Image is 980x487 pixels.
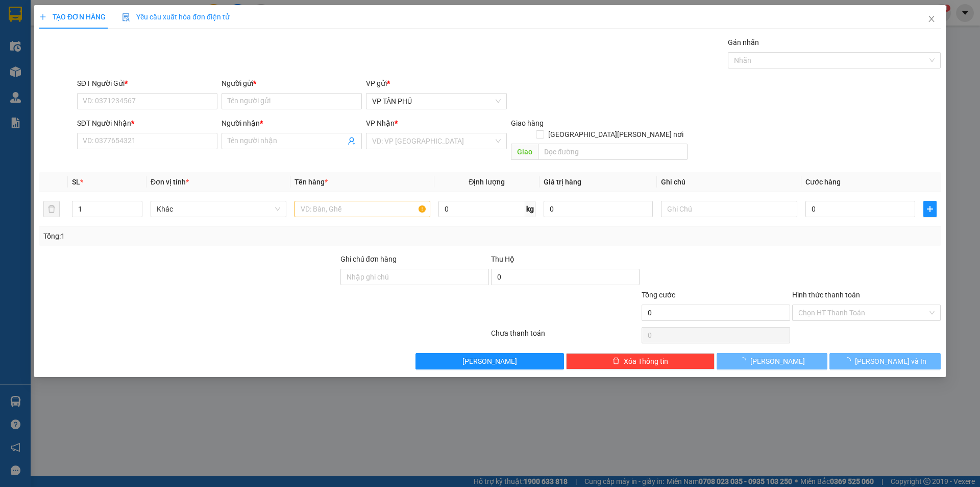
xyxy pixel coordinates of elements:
div: SĐT Người Gửi [77,78,217,89]
div: Tổng: 1 [43,230,378,242]
span: close [927,15,936,23]
button: [PERSON_NAME] [416,353,565,369]
span: Yêu cầu xuất hóa đơn điện tử [122,13,230,21]
span: [PERSON_NAME] [463,356,518,367]
button: [PERSON_NAME] [717,353,827,369]
span: Tên hàng [295,178,328,186]
span: Thu Hộ [491,255,514,263]
button: deleteXóa Thông tin [567,353,715,369]
input: Dọc đường [538,144,688,160]
button: Close [917,5,946,34]
label: Hình thức thanh toán [792,291,860,299]
span: Cước hàng [805,178,841,186]
span: loading [740,357,751,364]
button: delete [43,201,60,217]
span: Xóa Thông tin [624,356,668,367]
span: Khác [157,201,280,217]
span: VP Nhận [366,119,395,127]
span: Giá trị hàng [544,178,581,186]
span: Giao [511,144,538,160]
span: [GEOGRAPHIC_DATA][PERSON_NAME] nơi [544,129,688,140]
div: Chưa thanh toán [490,328,641,345]
div: Người gửi [222,78,362,89]
span: Giao hàng [511,119,544,127]
button: plus [923,201,937,217]
span: user-add [348,137,356,145]
span: Đơn vị tính [151,178,189,186]
div: SĐT Người Nhận [77,118,217,129]
input: Ghi Chú [661,201,797,217]
div: Người nhận [222,118,362,129]
input: VD: Bàn, Ghế [295,201,430,217]
label: Ghi chú đơn hàng [340,255,397,263]
label: Gán nhãn [728,38,759,47]
div: VP gửi [366,78,507,89]
input: 0 [544,201,653,217]
span: delete [612,357,620,365]
img: icon [122,13,130,21]
span: plus [39,13,46,20]
button: [PERSON_NAME] và In [830,353,941,369]
span: SL [72,178,80,186]
span: TẠO ĐƠN HÀNG [39,13,106,21]
span: Định lượng [469,178,505,186]
span: [PERSON_NAME] [751,356,805,367]
span: loading [844,357,855,364]
span: [PERSON_NAME] và In [855,356,926,367]
input: Ghi chú đơn hàng [340,269,489,285]
span: kg [525,201,535,217]
span: Tổng cước [642,291,675,299]
span: plus [924,205,936,213]
span: VP TÂN PHÚ [373,94,501,109]
th: Ghi chú [657,172,801,192]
